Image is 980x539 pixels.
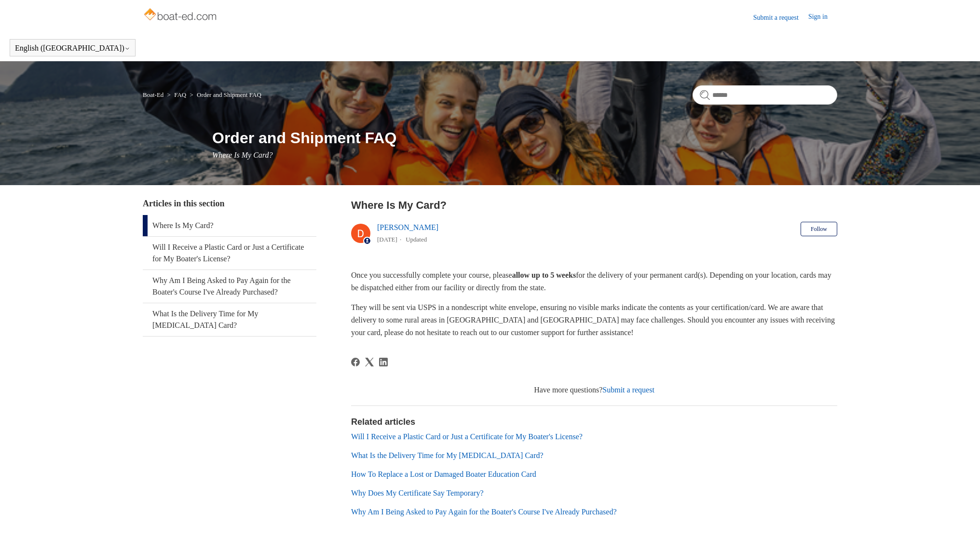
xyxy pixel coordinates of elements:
[212,151,272,159] span: Where Is My Card?
[377,236,397,243] time: 04/15/2024, 17:31
[351,269,837,294] p: Once you successfully complete your course, please for the delivery of your permanent card(s). De...
[188,91,261,98] li: Order and Shipment FAQ
[15,44,130,53] button: English ([GEOGRAPHIC_DATA])
[143,270,316,303] a: Why Am I Being Asked to Pay Again for the Boater's Course I've Already Purchased?
[351,197,837,213] h2: Where Is My Card?
[406,236,427,243] li: Updated
[351,358,360,366] a: Facebook
[351,508,617,516] a: Why Am I Being Asked to Pay Again for the Boater's Course I've Already Purchased?
[351,451,544,459] a: What Is the Delivery Time for My [MEDICAL_DATA] Card?
[351,301,837,338] p: They will be sent via USPS in a nondescript white envelope, ensuring no visible marks indicate th...
[512,271,576,279] strong: allow up to 5 weeks
[351,489,484,497] a: Why Does My Certificate Say Temporary?
[365,358,374,366] svg: Share this page on X Corp
[197,91,261,98] a: Order and Shipment FAQ
[693,85,837,105] input: Search
[143,6,219,25] img: Boat-Ed Help Center home page
[351,358,360,366] svg: Share this page on Facebook
[143,199,224,208] span: Articles in this section
[377,223,438,231] a: [PERSON_NAME]
[143,91,163,98] a: Boat-Ed
[801,222,837,236] button: Follow Article
[351,384,837,396] div: Have more questions?
[351,432,583,441] a: Will I Receive a Plastic Card or Just a Certificate for My Boater's License?
[351,416,837,429] h2: Related articles
[212,126,837,149] h1: Order and Shipment FAQ
[143,91,165,98] li: Boat-Ed
[143,303,316,336] a: What Is the Delivery Time for My [MEDICAL_DATA] Card?
[143,215,316,236] a: Where Is My Card?
[808,12,837,23] a: Sign in
[143,237,316,269] a: Will I Receive a Plastic Card or Just a Certificate for My Boater's License?
[165,91,188,98] li: FAQ
[379,358,388,366] svg: Share this page on LinkedIn
[753,13,808,23] a: Submit a request
[351,470,536,478] a: How To Replace a Lost or Damaged Boater Education Card
[602,386,654,394] a: Submit a request
[174,91,186,98] a: FAQ
[379,358,388,366] a: LinkedIn
[365,358,374,366] a: X Corp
